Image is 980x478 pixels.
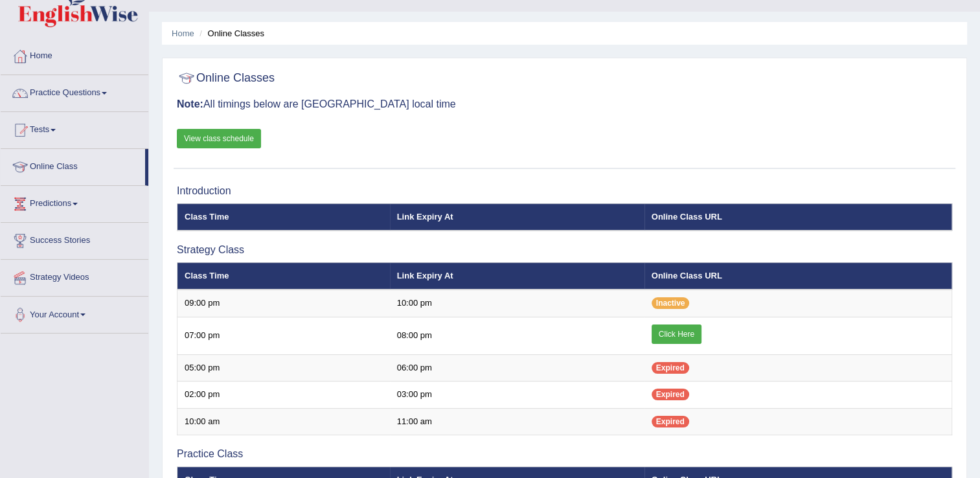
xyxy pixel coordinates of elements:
a: Home [1,38,148,71]
b: Note: [177,98,203,109]
a: Click Here [652,324,701,344]
th: Link Expiry At [390,203,644,231]
td: 07:00 pm [177,317,390,354]
th: Online Class URL [644,262,952,290]
td: 08:00 pm [390,317,644,354]
a: Practice Questions [1,75,148,108]
td: 09:00 pm [177,290,390,317]
td: 02:00 pm [177,381,390,409]
td: 11:00 am [390,408,644,435]
h3: Introduction [177,185,952,197]
a: Home [172,28,194,38]
td: 10:00 am [177,408,390,435]
a: View class schedule [177,129,261,148]
h2: Online Classes [177,69,275,88]
td: 03:00 pm [390,381,644,409]
h3: Practice Class [177,448,952,460]
th: Class Time [177,262,390,290]
a: Online Class [1,149,145,181]
span: Expired [652,416,689,427]
th: Class Time [177,203,390,231]
td: 05:00 pm [177,354,390,381]
span: Expired [652,362,689,374]
td: 06:00 pm [390,354,644,381]
span: Inactive [652,297,690,309]
a: Your Account [1,297,148,329]
h3: All timings below are [GEOGRAPHIC_DATA] local time [177,98,952,110]
a: Success Stories [1,223,148,255]
a: Strategy Videos [1,260,148,292]
li: Online Classes [196,27,264,40]
th: Online Class URL [644,203,952,231]
a: Predictions [1,186,148,218]
th: Link Expiry At [390,262,644,290]
span: Expired [652,389,689,400]
h3: Strategy Class [177,244,952,256]
td: 10:00 pm [390,290,644,317]
a: Tests [1,112,148,144]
